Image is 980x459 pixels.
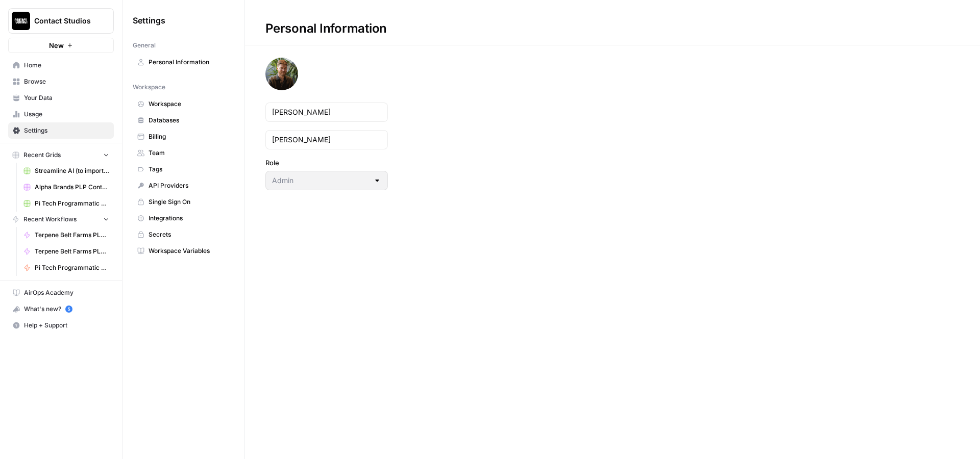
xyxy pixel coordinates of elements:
a: Streamline AI (to import) - Streamline AI Import.csv [19,163,114,179]
span: Your Data [24,93,109,103]
text: 5 [67,307,70,312]
label: Role [265,158,388,168]
span: Workspace Variables [149,246,230,256]
a: Alpha Brands PLP Content Grid [19,179,114,195]
span: Single Sign On [149,197,230,207]
a: Single Sign On [133,194,234,210]
span: Workspace [133,83,165,92]
span: Alpha Brands PLP Content Grid [35,183,109,192]
button: Help + Support [8,317,114,334]
span: API Providers [149,181,230,190]
a: Pi Tech Programmatic Service pages [19,260,114,276]
a: Home [8,57,114,73]
span: Personal Information [149,58,230,67]
div: What's new? [9,301,113,317]
a: Usage [8,106,114,122]
span: Help + Support [24,321,109,330]
span: Recent Grids [23,150,61,160]
span: Integrations [149,214,230,223]
button: Workspace: Contact Studios [8,8,114,34]
a: Billing [133,129,234,145]
span: Browse [24,77,109,86]
span: Pi Tech Programmatic Service pages [35,263,109,272]
span: Team [149,148,230,158]
a: Workspace [133,96,234,112]
img: Contact Studios Logo [12,12,30,30]
a: Databases [133,112,234,129]
a: AirOps Academy [8,285,114,301]
div: Personal Information [245,20,407,37]
span: Contact Studios [34,16,96,26]
a: Personal Information [133,54,234,70]
a: Tags [133,161,234,177]
button: What's new? 5 [8,301,114,317]
span: Streamline AI (to import) - Streamline AI Import.csv [35,166,109,175]
a: Workspace Variables [133,243,234,259]
a: API Providers [133,177,234,194]
button: New [8,38,114,53]
a: 5 [65,305,72,313]
span: Workspace [149,99,230,109]
button: Recent Workflows [8,212,114,227]
span: Home [24,61,109,70]
span: Usage [24,110,109,119]
span: Secrets [149,230,230,239]
a: Terpene Belt Farms PLP Descriptions (Text Output) [19,227,114,243]
span: Terpene Belt Farms PLP Descriptions (Text Output) [35,231,109,240]
a: Secrets [133,226,234,243]
a: Settings [8,122,114,139]
span: Settings [24,126,109,135]
span: New [49,40,64,50]
a: Pi Tech Programmatic Service pages Grid [19,195,114,212]
a: Integrations [133,210,234,226]
span: Billing [149,132,230,141]
span: Settings [133,14,165,27]
span: Databases [149,116,230,125]
a: Browse [8,73,114,90]
span: Recent Workflows [23,215,77,224]
span: Terpene Belt Farms PLP Descriptions (v1) [35,247,109,256]
a: Team [133,145,234,161]
a: Terpene Belt Farms PLP Descriptions (v1) [19,243,114,260]
img: avatar [265,58,298,90]
span: Tags [149,165,230,174]
span: AirOps Academy [24,288,109,297]
button: Recent Grids [8,147,114,163]
span: General [133,41,156,50]
a: Your Data [8,90,114,106]
span: Pi Tech Programmatic Service pages Grid [35,199,109,208]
